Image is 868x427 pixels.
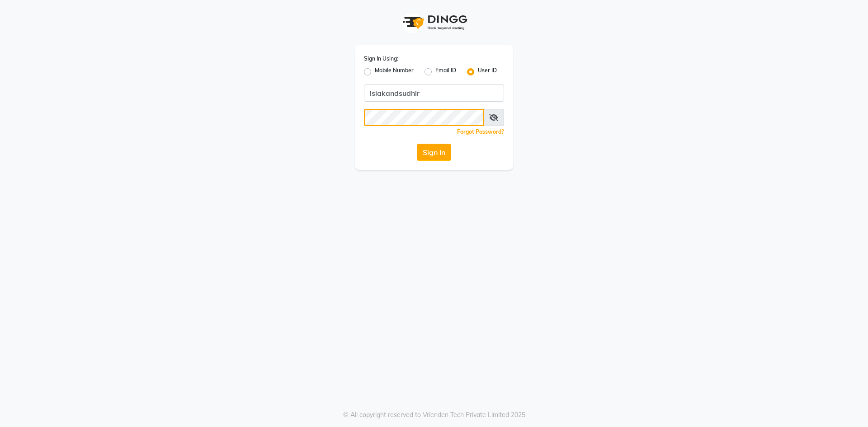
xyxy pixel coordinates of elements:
label: Mobile Number [375,66,414,77]
img: logo1.svg [398,9,470,36]
label: Sign In Using: [364,55,398,63]
button: Sign In [417,144,451,161]
label: Email ID [435,66,456,77]
input: Username [364,84,504,102]
input: Username [364,109,484,126]
a: Forgot Password? [457,128,504,135]
label: User ID [478,66,497,77]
